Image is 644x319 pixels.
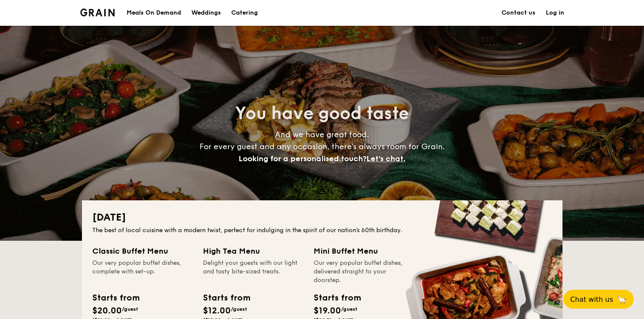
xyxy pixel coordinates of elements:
div: High Tea Menu [203,245,303,257]
div: Mini Buffet Menu [314,245,414,257]
div: Our very popular buffet dishes, complete with set-up. [92,259,193,285]
div: Our very popular buffet dishes, delivered straight to your doorstep. [314,259,414,285]
span: /guest [231,306,247,312]
span: 🦙 [617,294,627,304]
div: Classic Buffet Menu [92,245,193,257]
a: Logotype [80,9,115,16]
span: And we have great food. For every guest and any occasion, there’s always room for Grain. [200,130,445,163]
img: Grain [80,9,115,16]
span: Chat with us [570,295,613,304]
h2: [DATE] [92,211,552,224]
span: /guest [122,306,138,312]
div: Delight your guests with our light and tasty bite-sized treats. [203,259,303,285]
span: Looking for a personalised touch? [239,154,366,163]
div: Starts from [92,291,139,304]
span: Let's chat. [366,154,405,163]
div: Starts from [203,291,250,304]
span: /guest [341,306,357,312]
div: The best of local cuisine with a modern twist, perfect for indulging in the spirit of our nation’... [92,226,552,235]
span: You have good taste [235,103,409,124]
span: $12.00 [203,306,231,316]
span: $20.00 [92,306,122,316]
button: Chat with us🦙 [563,290,634,309]
span: $19.00 [314,306,341,316]
div: Starts from [314,291,360,304]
